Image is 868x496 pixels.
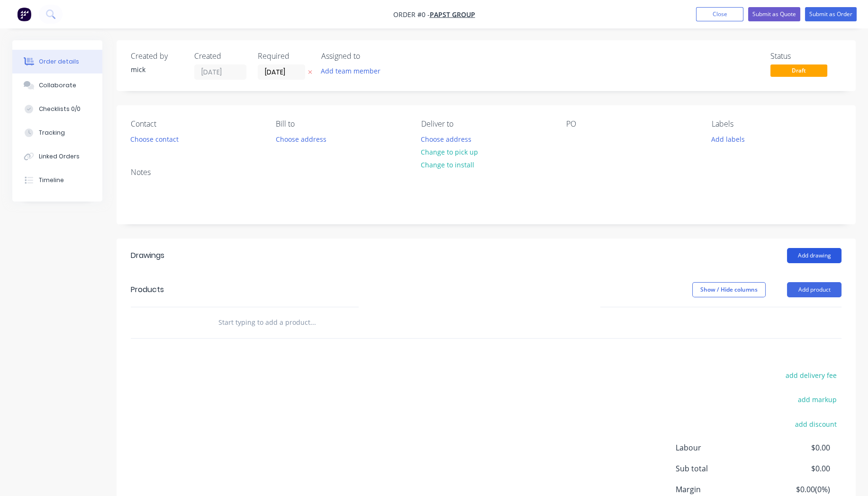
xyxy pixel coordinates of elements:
button: Submit as Order [805,7,857,21]
span: $0.00 [760,463,830,474]
button: Add labels [706,132,750,145]
div: Created [194,52,246,61]
div: Labels [712,119,841,129]
div: Notes [131,168,841,177]
span: Margin [676,484,760,495]
span: $0.00 ( 0 %) [760,484,830,495]
div: Order details [39,57,79,66]
span: Sub total [676,463,760,474]
span: Order #0 - [393,10,430,19]
button: Show / Hide columns [692,282,766,297]
div: PO [566,119,696,129]
div: Products [131,284,164,295]
div: Status [770,52,841,61]
button: Collaborate [12,73,102,97]
div: Deliver to [421,119,551,129]
div: mick [131,64,183,74]
button: Change to install [416,158,479,171]
button: Order details [12,50,102,73]
div: Tracking [39,129,65,137]
div: Linked Orders [39,152,80,161]
div: Timeline [39,176,64,184]
button: Add team member [321,64,386,77]
a: Papst Group [430,10,475,19]
button: Checklists 0/0 [12,97,102,121]
button: Change to pick up [416,146,483,158]
span: $0.00 [760,442,830,453]
div: Collaborate [39,81,76,90]
button: Add drawing [787,248,841,263]
div: Checklists 0/0 [39,105,81,113]
div: Created by [131,52,183,61]
button: Timeline [12,168,102,192]
button: add markup [793,393,841,406]
div: Bill to [276,119,406,129]
button: Close [696,7,743,21]
button: add discount [790,417,841,430]
button: add delivery fee [780,369,841,382]
input: Start typing to add a product... [218,313,407,332]
span: Labour [676,442,760,453]
div: Contact [131,119,261,129]
button: Linked Orders [12,145,102,168]
button: Choose address [416,132,477,145]
div: Drawings [131,250,164,261]
button: Choose address [271,132,331,145]
div: Assigned to [321,52,416,61]
div: Required [258,52,310,61]
span: Draft [770,64,827,76]
img: Factory [17,7,31,21]
button: Tracking [12,121,102,145]
button: Choose contact [126,132,184,145]
button: Submit as Quote [748,7,800,21]
button: Add team member [316,64,386,77]
button: Add product [787,282,841,297]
